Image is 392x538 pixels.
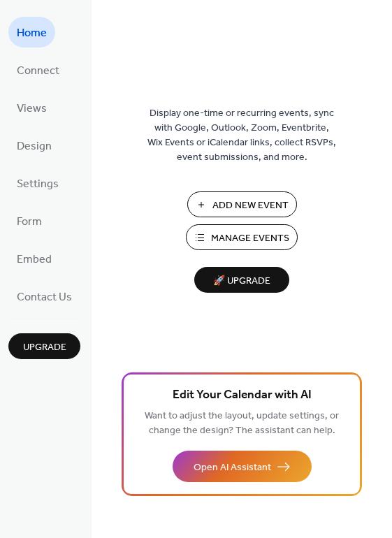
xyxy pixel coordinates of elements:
span: Embed [17,249,52,271]
span: Manage Events [211,231,289,246]
a: Embed [8,243,60,274]
span: Views [17,98,47,120]
span: Want to adjust the layout, update settings, or change the design? The assistant can help. [145,407,339,440]
span: Form [17,211,42,233]
span: Add New Event [212,198,289,213]
span: Display one-time or recurring events, sync with Google, Outlook, Zoom, Eventbrite, Wix Events or ... [147,106,336,165]
a: Settings [8,168,67,198]
span: Settings [17,173,59,196]
span: Home [17,22,47,45]
a: Home [8,17,55,48]
button: Add New Event [187,191,297,217]
button: Manage Events [186,224,298,250]
span: Open AI Assistant [194,460,271,475]
span: 🚀 Upgrade [203,272,281,291]
span: Connect [17,60,59,82]
a: Views [8,92,55,123]
button: Upgrade [8,333,80,359]
a: Connect [8,54,68,85]
a: Design [8,130,60,161]
a: Contact Us [8,281,80,312]
span: Design [17,136,52,158]
button: Open AI Assistant [173,451,312,482]
button: 🚀 Upgrade [194,267,289,293]
a: Form [8,205,50,236]
span: Contact Us [17,286,72,309]
span: Edit Your Calendar with AI [173,386,312,405]
span: Upgrade [23,340,66,355]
